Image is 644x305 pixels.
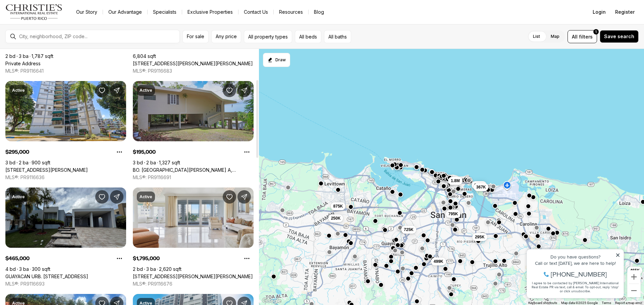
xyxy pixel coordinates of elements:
[602,301,611,305] a: Terms (opens in new tab)
[475,234,485,240] span: 295K
[448,211,458,217] span: 795K
[545,30,565,43] label: Map
[627,284,641,297] button: Zoom out
[140,194,152,200] p: Active
[240,145,254,159] button: Property options
[528,30,545,43] label: List
[238,7,273,17] button: Contact Us
[331,202,346,210] button: 875K
[5,4,63,20] img: logo
[8,41,96,54] span: I agree to be contacted by [PERSON_NAME] International Real Estate PR via text, call & email. To ...
[182,30,209,43] button: For sale
[133,61,253,67] a: 241 ELEANOR ROOSEVELT AVE, SAN JUAN PR, 00919
[572,33,578,40] span: All
[244,30,292,43] button: All property types
[133,274,253,280] a: 1754 MCCLEARY AVE #602, SAN JUAN PR, 00911
[472,181,487,189] button: 653K
[630,268,640,273] span: 465K
[223,84,236,97] button: Save Property: BO. SANTA CRUZ LOTE A
[7,21,97,26] div: Call or text [DATE], we are here to help!
[71,7,103,17] a: Our Story
[595,29,597,34] span: 1
[7,15,97,20] div: Do you have questions?
[110,84,123,97] button: Share Property
[627,266,642,275] button: 465K
[474,182,484,188] span: 653K
[309,7,329,17] a: Blog
[187,34,204,39] span: For sale
[12,194,25,200] p: Active
[611,5,639,19] button: Register
[446,210,461,218] button: 795K
[589,5,610,19] button: Login
[237,84,251,97] button: Share Property
[211,30,241,43] button: Any price
[331,216,341,221] span: 250K
[240,252,254,265] button: Property options
[401,226,416,234] button: 725K
[263,53,290,67] button: Start drawing
[474,183,489,191] button: 367K
[223,190,236,204] button: Save Property: 1754 MCCLEARY AVE #602
[5,167,88,173] a: 472 CALLE DE DIEGO #602 B, SAN JUAN PR, 00923
[148,7,182,17] a: Specialists
[615,9,635,15] span: Register
[237,190,251,204] button: Share Property
[600,30,639,43] button: Save search
[568,30,597,43] button: Allfilters1
[627,270,641,284] button: Zoom in
[328,214,343,222] button: 250K
[103,7,147,17] a: Our Advantage
[140,88,152,93] p: Active
[434,259,443,264] span: 499K
[604,34,634,39] span: Save search
[448,177,463,185] button: 1.8M
[113,252,126,265] button: Property options
[95,190,109,204] button: Save Property: GUAYACAN URB. VISTAS DE RIO GRANDE 2 #464
[12,88,25,93] p: Active
[615,301,642,305] a: Report a map error
[133,167,254,173] a: BO. SANTA CRUZ LOTE A, CAROLINA PR, 00985
[404,227,414,232] span: 725K
[324,30,351,43] button: All baths
[431,257,446,265] button: 499K
[593,9,606,15] span: Login
[110,190,123,204] button: Share Property
[476,184,486,190] span: 367K
[5,61,41,67] a: Private Address
[113,145,126,159] button: Property options
[451,178,460,183] span: 1.8M
[472,233,487,241] button: 295K
[182,7,238,17] a: Exclusive Properties
[28,31,84,38] span: [PHONE_NUMBER]
[333,204,343,209] span: 875K
[216,34,237,39] span: Any price
[95,84,109,97] button: Save Property: 472 CALLE DE DIEGO #602 B
[295,30,321,43] button: All beds
[579,33,593,40] span: filters
[561,301,598,305] span: Map data ©2025 Google
[274,7,308,17] a: Resources
[5,274,88,280] a: GUAYACAN URB. VISTAS DE RIO GRANDE 2 #464, RIO GRANDE PR, 00745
